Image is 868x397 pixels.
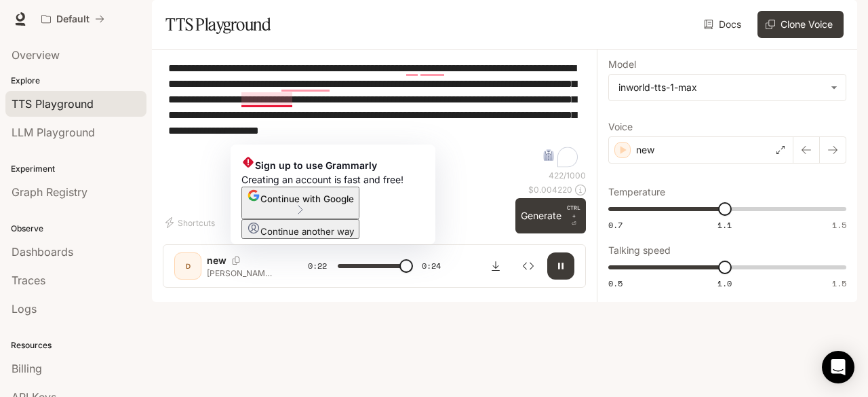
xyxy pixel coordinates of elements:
p: new [207,254,226,267]
button: Shortcuts [163,212,220,233]
div: Open Intercom Messenger [822,351,854,383]
a: Docs [701,11,747,38]
span: 0.7 [608,219,623,231]
textarea: To enrich screen reader interactions, please activate Accessibility in Grammarly extension settings [168,60,580,170]
p: Default [56,14,90,25]
button: Download audio [482,252,509,280]
p: new [636,143,654,157]
span: 1.5 [832,278,846,289]
p: Temperature [608,187,665,197]
span: 0:24 [422,259,441,273]
span: 1.1 [717,219,732,231]
div: inworld-tts-1-max [609,75,846,100]
span: 0.5 [608,278,623,289]
span: 1.0 [717,278,732,289]
span: 1.5 [832,219,846,231]
p: Voice [608,122,633,132]
p: ⏎ [567,204,580,228]
p: 422 / 1000 [549,170,586,181]
h1: TTS Playground [165,11,271,38]
p: CTRL + [567,204,580,220]
p: Talking speed [608,246,671,255]
span: 0:22 [308,259,327,273]
div: inworld-tts-1-max [618,81,824,94]
div: D [177,255,199,277]
p: [PERSON_NAME], of Silver Spring, died [DATE] when a fire broke out in the home in [GEOGRAPHIC_DAT... [207,267,275,279]
p: Model [608,60,636,69]
button: Inspect [515,252,542,280]
button: GenerateCTRL +⏎ [515,198,586,233]
button: Copy Voice ID [226,257,245,265]
button: Clone Voice [757,11,844,38]
button: All workspaces [35,5,111,33]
